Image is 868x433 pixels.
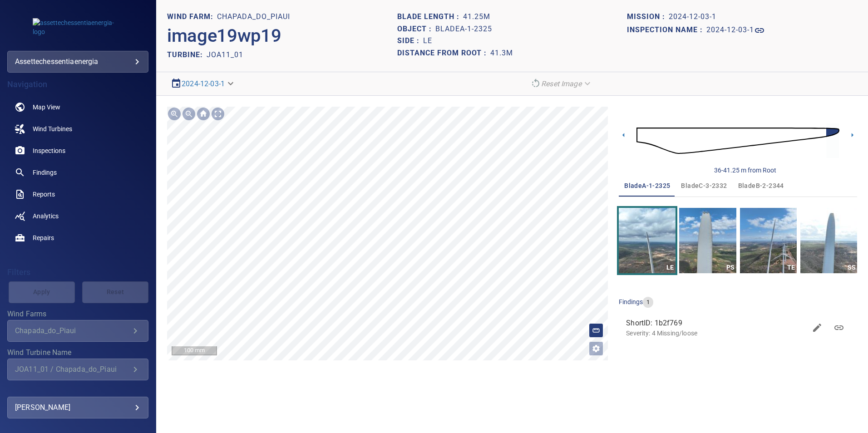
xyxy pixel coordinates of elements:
p: Severity: 4 Missing/loose [626,329,806,338]
span: Reports [33,190,55,199]
h1: 2024-12-03-1 [669,13,716,21]
h2: image19wp19 [167,25,281,47]
label: Wind Turbine Name [7,349,148,356]
h1: WIND FARM: [167,13,217,21]
span: bladeB-2-2344 [738,180,784,192]
span: Inspections [33,146,65,155]
span: findings [619,298,643,305]
a: reports noActive [7,183,148,205]
h2: TURBINE: [167,50,207,59]
div: Wind Farms [7,320,148,342]
h1: Blade length : [397,13,463,21]
h4: Filters [7,268,148,277]
h1: 41.3m [490,49,513,58]
h2: JOA11_01 [207,50,243,59]
img: d [636,116,839,165]
span: Analytics [33,212,59,221]
div: PS [725,262,736,273]
h1: Distance from root : [397,49,490,58]
div: 2024-12-03-1 [167,76,239,92]
a: repairs noActive [7,227,148,249]
div: Chapada_do_Piaui [15,326,130,335]
label: Wind Farms [7,310,148,318]
span: Repairs [33,233,54,242]
a: analytics noActive [7,205,148,227]
span: Findings [33,168,57,177]
div: LE [664,262,676,273]
div: Toggle full page [211,107,225,121]
span: bladeA-1-2325 [624,180,670,192]
a: SS [800,208,857,273]
a: LE [619,208,676,273]
img: assettechessentiaenergia-logo [33,18,123,36]
h1: Mission : [627,13,669,21]
div: 36-41.25 m from Root [714,166,776,175]
div: JOA11_01 / Chapada_do_Piaui [15,365,130,374]
a: 2024-12-03-1 [182,79,225,88]
span: ShortID: 1b2f769 [626,318,806,329]
span: bladeC-3-2332 [681,180,727,192]
h1: Chapada_do_Piaui [217,13,290,21]
div: assettechessentiaenergia [15,54,141,69]
em: Reset Image [541,79,582,88]
h1: 2024-12-03-1 [706,26,754,34]
h1: Inspection name : [627,26,706,34]
div: [PERSON_NAME] [15,400,141,415]
div: Zoom out [182,107,196,121]
a: PS [679,208,736,273]
div: SS [846,262,857,273]
div: Reset Image [527,76,596,92]
h1: LE [423,37,432,45]
a: findings noActive [7,162,148,183]
span: 1 [643,298,653,307]
div: Zoom in [167,107,182,121]
h4: Navigation [7,80,148,89]
a: windturbines noActive [7,118,148,140]
a: 2024-12-03-1 [706,25,765,36]
div: TE [785,262,797,273]
div: assettechessentiaenergia [7,51,148,73]
span: Wind Turbines [33,124,72,133]
a: inspections noActive [7,140,148,162]
div: Go home [196,107,211,121]
a: TE [740,208,797,273]
h1: 41.25m [463,13,490,21]
div: Wind Turbine Name [7,359,148,380]
h1: bladeA-1-2325 [435,25,492,34]
a: map noActive [7,96,148,118]
span: Map View [33,103,60,112]
button: Open image filters and tagging options [589,341,603,356]
h1: Object : [397,25,435,34]
h1: Side : [397,37,423,45]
